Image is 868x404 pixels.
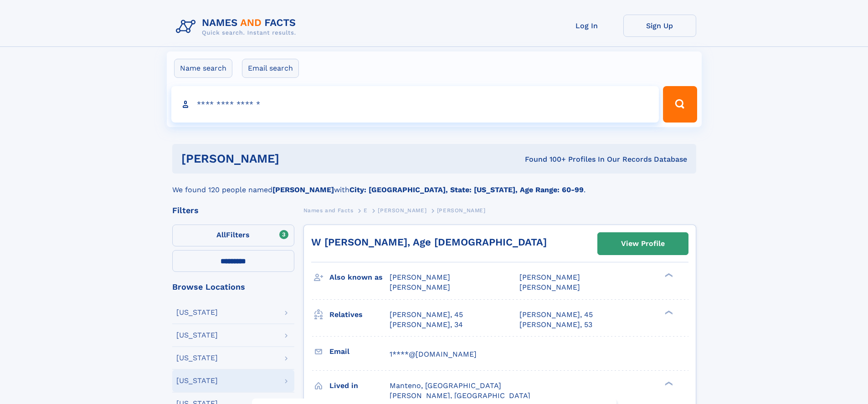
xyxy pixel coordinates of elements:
[176,377,218,384] div: [US_STATE]
[216,230,226,239] span: All
[303,205,354,216] a: Names and Facts
[172,206,294,215] div: Filters
[598,233,688,255] a: View Profile
[171,86,659,123] input: search input
[519,310,593,320] a: [PERSON_NAME], 45
[519,320,592,330] a: [PERSON_NAME], 53
[621,233,665,254] div: View Profile
[172,174,696,195] div: We found 120 people named with .
[663,86,697,123] button: Search Button
[519,273,580,281] span: [PERSON_NAME]
[390,381,501,390] span: Manteno, [GEOGRAPHIC_DATA]
[623,15,696,37] a: Sign Up
[390,310,463,320] a: [PERSON_NAME], 45
[378,205,426,216] a: [PERSON_NAME]
[390,320,463,330] a: [PERSON_NAME], 34
[550,15,623,37] a: Log In
[329,307,390,322] h3: Relatives
[364,205,368,216] a: E
[181,153,402,164] h1: [PERSON_NAME]
[172,283,294,291] div: Browse Locations
[176,332,218,339] div: [US_STATE]
[519,283,580,291] span: [PERSON_NAME]
[172,15,303,39] img: Logo Names and Facts
[174,59,232,78] label: Name search
[272,185,334,194] b: [PERSON_NAME]
[242,59,299,78] label: Email search
[329,378,390,394] h3: Lived in
[390,283,450,291] span: [PERSON_NAME]
[390,391,530,400] span: [PERSON_NAME], [GEOGRAPHIC_DATA]
[364,207,368,214] span: E
[176,354,218,362] div: [US_STATE]
[390,273,450,281] span: [PERSON_NAME]
[329,270,390,285] h3: Also known as
[176,309,218,316] div: [US_STATE]
[437,207,486,214] span: [PERSON_NAME]
[378,207,426,214] span: [PERSON_NAME]
[663,309,673,315] div: ❯
[329,344,390,359] h3: Email
[663,380,673,386] div: ❯
[172,225,294,246] label: Filters
[349,185,584,194] b: City: [GEOGRAPHIC_DATA], State: [US_STATE], Age Range: 60-99
[402,154,687,164] div: Found 100+ Profiles In Our Records Database
[663,272,673,278] div: ❯
[311,236,547,248] a: W [PERSON_NAME], Age [DEMOGRAPHIC_DATA]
